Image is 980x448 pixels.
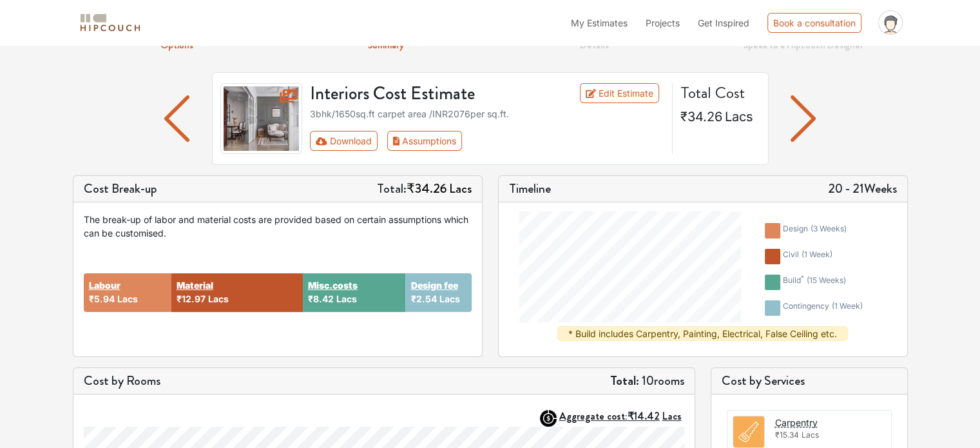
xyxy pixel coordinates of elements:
span: ( 3 weeks ) [811,224,847,233]
button: Download [310,131,378,151]
h5: Cost Break-up [84,181,157,197]
h5: Cost by Rooms [84,373,160,389]
strong: Summary [367,38,404,52]
h5: Cost by Services [722,373,897,389]
img: arrow left [164,95,189,142]
h5: Total: [377,181,472,197]
span: ₹2.54 [410,293,436,304]
img: AggregateIcon [540,410,557,427]
div: civil [783,249,832,264]
div: 3bhk / 1650 sq.ft carpet area /INR 2076 per sq.ft. [310,107,664,121]
strong: Options [160,38,193,52]
h5: Timeline [509,181,551,197]
span: Lacs [802,430,819,440]
span: My Estimates [571,17,628,28]
div: build [783,275,846,290]
img: gallery [220,83,303,154]
a: Edit Estimate [580,83,659,103]
div: * Build includes Carpentry, Painting, Electrical, False Ceiling etc. [557,326,848,341]
strong: Aggregate cost: [559,409,682,424]
div: contingency [783,300,863,316]
button: Assumptions [387,131,463,151]
h5: 20 - 21 Weeks [828,181,897,197]
button: Labour [89,278,120,292]
span: ₹12.97 [177,293,206,304]
span: ₹15.34 [775,430,799,440]
div: First group [310,131,472,151]
div: design [783,223,847,239]
span: Lacs [117,293,138,304]
span: ( 1 week ) [802,249,832,259]
h4: Total Cost [680,83,758,102]
div: The break-up of labor and material costs are provided based on certain assumptions which can be c... [84,213,472,240]
span: Lacs [662,409,682,424]
span: Lacs [208,293,229,304]
span: Lacs [439,293,459,304]
span: ₹14.42 [628,409,660,424]
img: room.svg [733,416,764,447]
div: Toolbar with button groups [310,131,664,151]
h3: Interiors Cost Estimate [302,83,548,105]
span: ( 1 week ) [832,301,863,311]
span: logo-horizontal.svg [78,8,142,37]
span: ₹5.94 [89,293,115,304]
img: arrow left [791,95,816,142]
span: Lacs [336,293,357,304]
span: ₹34.26 [407,179,447,198]
img: logo-horizontal.svg [78,12,142,34]
span: Lacs [725,109,753,124]
button: Aggregate cost:₹14.42Lacs [559,410,684,422]
strong: Total: [610,371,639,390]
button: Misc.costs [308,278,358,292]
strong: Details [580,38,609,52]
span: ( 15 weeks ) [807,275,846,285]
div: Book a consultation [767,13,861,33]
button: Material [177,278,213,292]
span: ₹34.26 [680,109,722,124]
button: Design fee [410,278,457,292]
h5: 10 rooms [610,373,684,389]
span: Lacs [449,179,472,198]
span: Projects [646,17,680,28]
span: Get Inspired [698,17,749,28]
span: ₹8.42 [308,293,334,304]
strong: Speak to a Hipcouch Designer [743,38,863,52]
button: Carpentry [775,416,818,429]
